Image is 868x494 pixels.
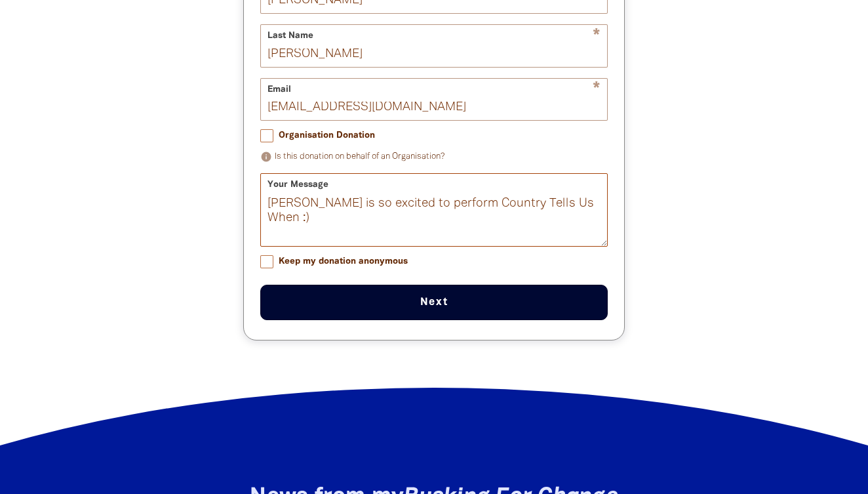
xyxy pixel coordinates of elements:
button: Next [260,285,608,320]
i: info [260,151,272,163]
textarea: [PERSON_NAME] is so excited to perform Country Tells Us When :) [261,197,608,246]
p: Is this donation on behalf of an Organisation? [260,149,608,165]
span: Organisation Donation [279,129,375,142]
input: Organisation Donation [260,129,273,142]
input: Keep my donation anonymous [260,255,273,268]
span: Keep my donation anonymous [279,255,408,268]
